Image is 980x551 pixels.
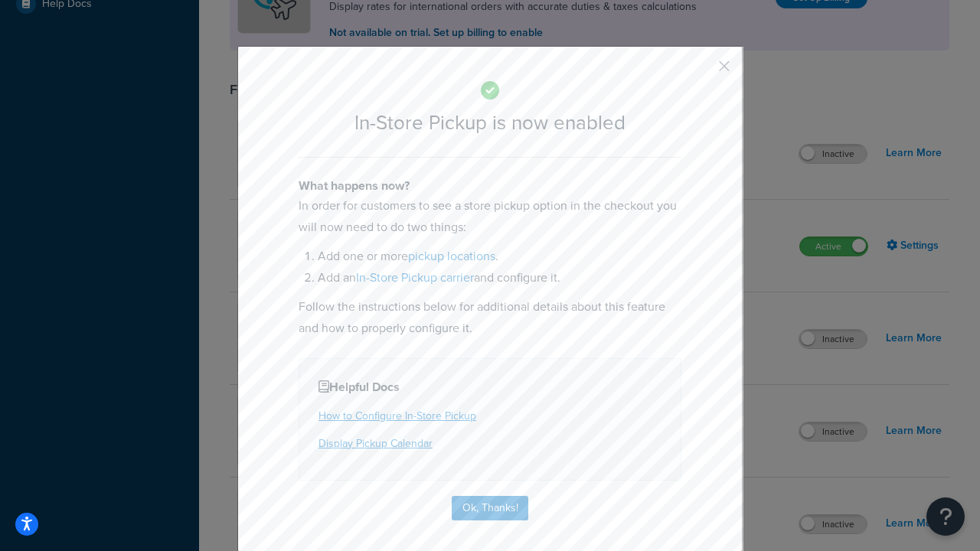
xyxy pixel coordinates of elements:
[356,269,474,286] a: In-Store Pickup carrier
[318,408,476,424] a: How to Configure In-Store Pickup
[408,247,495,265] a: pickup locations
[452,496,528,520] button: Ok, Thanks!
[299,195,681,238] p: In order for customers to see a store pickup option in the checkout you will now need to do two t...
[318,378,661,396] h4: Helpful Docs
[299,296,681,339] p: Follow the instructions below for additional details about this feature and how to properly confi...
[299,112,681,134] h2: In-Store Pickup is now enabled
[318,435,433,452] a: Display Pickup Calendar
[318,267,681,289] li: Add an and configure it.
[299,177,681,195] h4: What happens now?
[318,246,681,267] li: Add one or more .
